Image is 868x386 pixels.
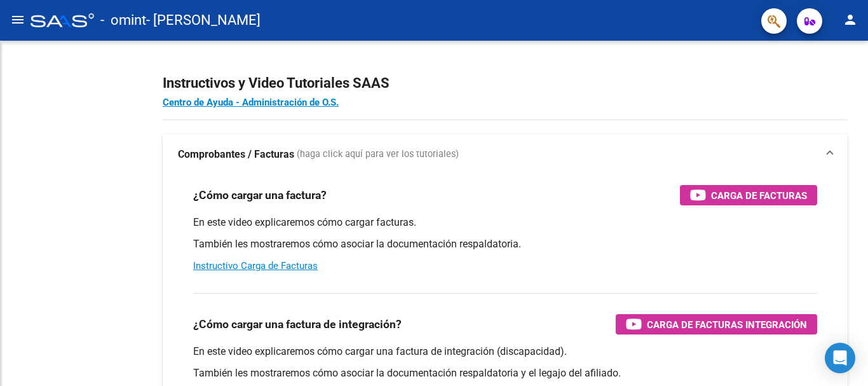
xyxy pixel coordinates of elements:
p: También les mostraremos cómo asociar la documentación respaldatoria. [193,237,817,251]
a: Centro de Ayuda - Administración de O.S. [163,97,339,108]
strong: Comprobantes / Facturas [178,148,294,162]
mat-expansion-panel-header: Comprobantes / Facturas (haga click aquí para ver los tutoriales) [163,134,848,175]
button: Carga de Facturas Integración [616,314,817,334]
h3: ¿Cómo cargar una factura? [193,186,327,204]
mat-icon: menu [10,12,25,27]
span: - omint [100,6,146,34]
span: Carga de Facturas Integración [647,317,807,333]
button: Carga de Facturas [680,185,817,205]
div: Open Intercom Messenger [825,343,855,373]
p: En este video explicaremos cómo cargar facturas. [193,216,817,230]
span: - [PERSON_NAME] [146,6,261,34]
p: También les mostraremos cómo asociar la documentación respaldatoria y el legajo del afiliado. [193,366,817,380]
span: Carga de Facturas [711,188,807,203]
p: En este video explicaremos cómo cargar una factura de integración (discapacidad). [193,345,817,359]
h2: Instructivos y Video Tutoriales SAAS [163,71,848,95]
a: Instructivo Carga de Facturas [193,260,318,272]
mat-icon: person [843,12,858,27]
h3: ¿Cómo cargar una factura de integración? [193,315,402,333]
span: (haga click aquí para ver los tutoriales) [297,148,459,162]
